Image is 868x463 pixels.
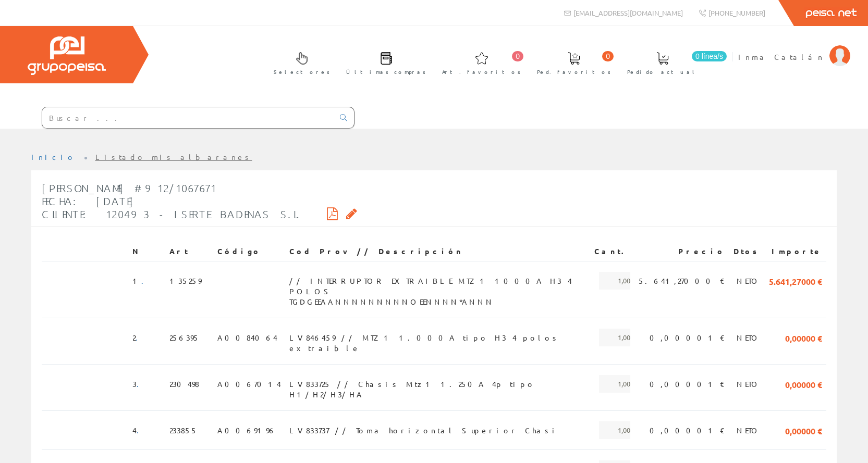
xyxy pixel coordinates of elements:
[217,421,276,439] span: A0069196
[599,421,630,439] span: 1,00
[327,210,338,217] i: Descargar PDF
[42,107,334,128] input: Buscar ...
[165,242,213,261] th: Art
[141,276,150,285] a: .
[346,210,357,217] i: Solicitar por email copia firmada
[132,375,145,393] span: 3
[537,67,611,77] span: Ped. favoritos
[42,182,302,220] span: [PERSON_NAME] #912/1067671 Fecha: [DATE] Cliente: 120493 - ISERTE BADENAS S.L.
[627,67,698,77] span: Pedido actual
[650,329,725,346] span: 0,00001 €
[169,272,201,290] span: 135259
[602,51,614,61] span: 0
[169,375,199,393] span: 230498
[692,51,727,61] span: 0 línea/s
[95,152,252,161] a: Listado mis albaranes
[336,43,431,81] a: Últimas compras
[729,242,765,261] th: Dtos
[708,8,765,17] span: [PHONE_NUMBER]
[650,375,725,393] span: 0,00001 €
[28,36,106,75] img: Grupo Peisa
[289,375,586,393] span: LV833725 // Chasis Mtz1 1.250A 4p tipo H1/H2/H3/HA
[217,329,277,346] span: A0084064
[274,67,330,77] span: Selectores
[132,329,144,346] span: 2
[263,43,335,81] a: Selectores
[573,8,683,17] span: [EMAIL_ADDRESS][DOMAIN_NAME]
[737,329,761,346] span: NETO
[137,426,145,435] a: .
[634,242,729,261] th: Precio
[128,242,165,261] th: N
[132,421,145,439] span: 4
[213,242,285,261] th: Código
[738,52,824,62] span: Inma Catalán
[599,272,630,290] span: 1,00
[31,152,76,161] a: Inicio
[346,67,426,77] span: Últimas compras
[285,242,590,261] th: Cod Prov // Descripción
[217,375,281,393] span: A0067014
[738,43,850,53] a: Inma Catalán
[132,272,150,290] span: 1
[785,421,822,439] span: 0,00000 €
[169,329,200,346] span: 256395
[650,421,725,439] span: 0,00001 €
[785,375,822,393] span: 0,00000 €
[442,67,521,77] span: Art. favoritos
[289,272,586,290] span: // INTERRUPTOR EXTRAIBLE MTZ1 1000A H3 4 POLOS TGDGEEAANNNNNNNNNOEENNNN*ANNN
[737,375,761,393] span: NETO
[599,329,630,346] span: 1,00
[769,272,822,290] span: 5.641,27000 €
[590,242,634,261] th: Cant.
[785,329,822,346] span: 0,00000 €
[137,379,145,389] a: .
[765,242,826,261] th: Importe
[289,329,586,346] span: LV846459 // MTZ1 1.000A tipo H3 4 polos extraible
[737,272,761,290] span: NETO
[289,421,559,439] span: LV833737 // Toma horizontal Superior Chasi
[512,51,523,61] span: 0
[599,375,630,393] span: 1,00
[737,421,761,439] span: NETO
[639,272,725,290] span: 5.641,27000 €
[169,421,198,439] span: 233855
[136,333,144,342] a: .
